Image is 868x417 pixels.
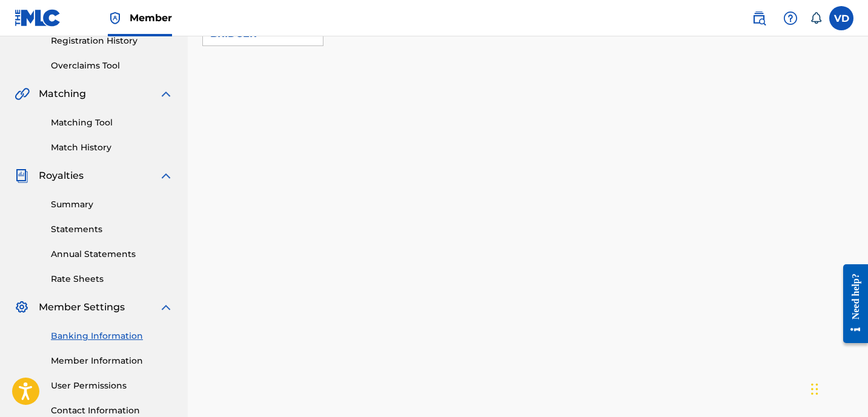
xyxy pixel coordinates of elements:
[159,300,173,315] img: expand
[15,300,29,315] img: Member Settings
[51,198,173,211] a: Summary
[51,59,173,72] a: Overclaims Tool
[39,87,86,101] span: Matching
[39,168,84,183] span: Royalties
[51,404,173,417] a: Contact Information
[130,11,172,25] span: Member
[810,12,822,24] div: Notifications
[39,300,125,315] span: Member Settings
[51,35,173,47] a: Registration History
[51,379,173,392] a: User Permissions
[778,6,803,30] div: Help
[51,248,173,261] a: Annual Statements
[51,141,173,154] a: Match History
[159,87,173,101] img: expand
[108,11,122,25] img: Top Rightsholder
[752,11,766,25] img: search
[15,168,29,183] img: Royalties
[51,355,173,367] a: Member Information
[783,11,798,25] img: help
[51,116,173,129] a: Matching Tool
[15,9,61,27] img: MLC Logo
[202,86,824,207] iframe: Tipalti Iframe
[51,330,173,342] a: Banking Information
[829,6,853,30] div: User Menu
[15,87,30,101] img: Matching
[834,255,868,353] iframe: Resource Center
[51,273,173,285] a: Rate Sheets
[811,371,818,407] div: Drag
[159,168,173,183] img: expand
[51,223,173,236] a: Statements
[747,6,771,30] a: Public Search
[807,359,868,417] iframe: Chat Widget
